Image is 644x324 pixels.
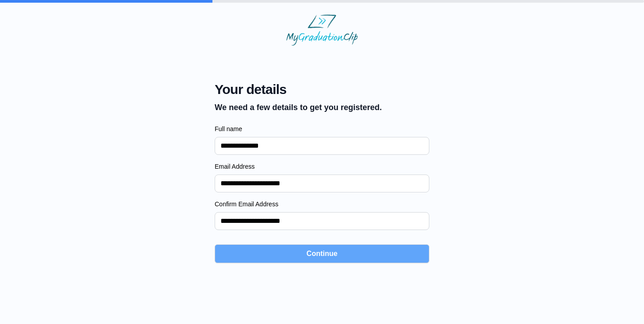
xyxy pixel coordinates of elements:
img: MyGraduationClip [286,14,358,46]
button: Continue [215,244,429,263]
label: Confirm Email Address [215,200,429,209]
p: We need a few details to get you registered. [215,101,382,114]
label: Email Address [215,162,429,171]
label: Full name [215,124,429,133]
span: Your details [215,81,382,98]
